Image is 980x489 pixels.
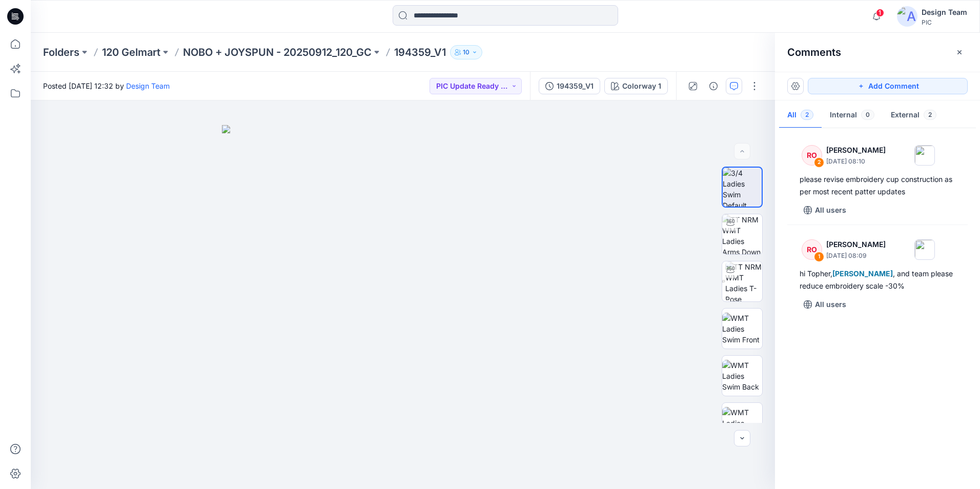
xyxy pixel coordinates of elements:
[102,45,160,59] a: 120 Gelmart
[800,268,955,292] div: hi Topher, , and team please reduce embroidery scale -30%
[861,110,874,120] span: 0
[808,78,968,94] button: Add Comment
[183,45,372,59] a: NOBO + JOYSPUN - 20250912_120_GC
[814,157,824,168] div: 2
[832,269,893,278] span: [PERSON_NAME]
[787,46,841,58] h2: Comments
[43,45,79,59] a: Folders
[815,204,846,216] p: All users
[723,168,762,207] img: 3/4 Ladies Swim Default
[539,78,600,94] button: 194359_V1
[924,110,936,120] span: 2
[725,261,762,301] img: TT NRM WMT Ladies T-Pose
[802,239,822,260] div: RO
[222,125,584,489] img: eyJhbGciOiJIUzI1NiIsImtpZCI6IjAiLCJzbHQiOiJzZXMiLCJ0eXAiOiJKV1QifQ.eyJkYXRhIjp7InR5cGUiOiJzdG9yYW...
[800,296,850,313] button: All users
[876,9,884,17] span: 1
[722,407,762,439] img: WMT Ladies Swim Left
[822,103,883,129] button: Internal
[779,103,822,129] button: All
[897,6,917,27] img: avatar
[722,313,762,345] img: WMT Ladies Swim Front
[394,45,446,59] p: 194359_V1
[815,298,846,311] p: All users
[450,45,482,59] button: 10
[800,173,955,198] div: please revise embroidery cup construction as per most recent patter updates
[826,251,886,261] p: [DATE] 08:09
[43,80,170,91] span: Posted [DATE] 12:32 by
[705,78,722,94] button: Details
[463,47,469,58] p: 10
[557,80,594,92] div: 194359_V1
[801,110,813,120] span: 2
[826,144,886,156] p: [PERSON_NAME]
[604,78,668,94] button: Colorway 1
[126,81,170,90] a: Design Team
[802,145,822,166] div: RO
[826,156,886,167] p: [DATE] 08:10
[622,80,661,92] div: Colorway 1
[800,202,850,218] button: All users
[722,214,762,254] img: TT NRM WMT Ladies Arms Down
[883,103,945,129] button: External
[814,252,824,262] div: 1
[826,238,886,251] p: [PERSON_NAME]
[922,6,967,18] div: Design Team
[922,18,967,26] div: PIC
[722,360,762,392] img: WMT Ladies Swim Back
